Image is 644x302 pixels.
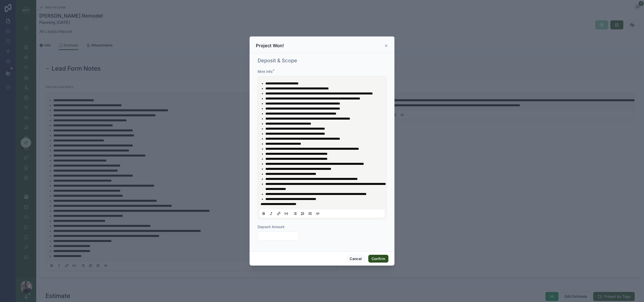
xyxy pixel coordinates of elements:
[258,57,297,64] h1: Deposit & Scope
[346,255,365,263] button: Cancel
[368,255,388,263] button: Confirm
[256,43,284,49] h3: Project Won!
[258,225,285,229] span: Deposit Amount
[258,69,272,74] span: Mint Info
